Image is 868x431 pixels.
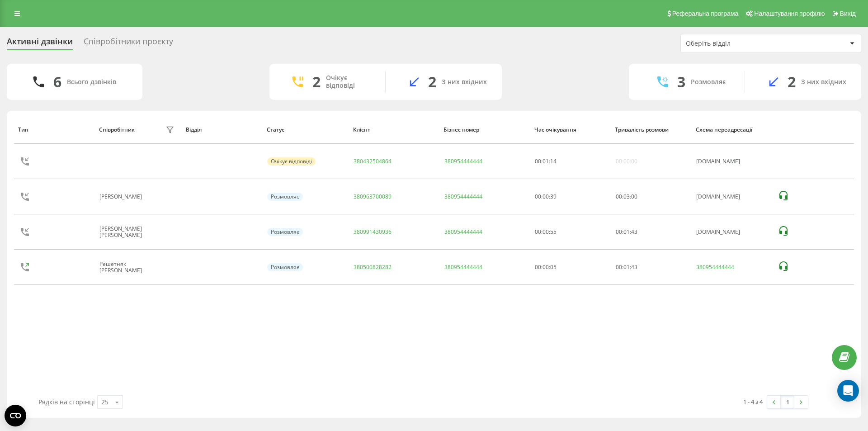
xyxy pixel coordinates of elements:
div: [PERSON_NAME] [99,194,144,200]
div: : : [535,158,557,165]
a: 380963700089 [354,193,392,200]
div: З них вхідних [801,78,846,86]
div: : : [616,264,637,270]
div: З них вхідних [442,78,487,86]
div: Розмовляє [691,78,726,86]
a: 380954444444 [444,157,482,165]
span: Реферальна програма [672,10,739,17]
div: : : [616,229,637,235]
span: 03 [623,193,630,200]
span: 00 [616,263,622,271]
a: 380500828282 [354,263,392,271]
div: Схема переадресації [696,127,769,133]
div: 00:00:00 [616,158,637,165]
span: 43 [631,263,637,271]
div: [DOMAIN_NAME] [696,194,768,200]
a: 380954444444 [444,193,482,200]
div: Решетняк [PERSON_NAME] [99,261,163,274]
span: 00 [631,193,637,200]
div: [DOMAIN_NAME] [696,229,768,235]
span: 14 [550,157,557,165]
div: Відділ [186,127,258,133]
div: Всього дзвінків [67,78,116,86]
a: 380954444444 [696,264,734,270]
span: Вихід [840,10,856,17]
span: 01 [542,157,549,165]
span: 01 [623,263,630,271]
div: Тип [18,127,90,133]
div: Розмовляє [267,263,303,271]
div: Розмовляє [267,193,303,201]
a: 380991430936 [354,228,392,236]
div: Статус [267,127,345,133]
div: 25 [101,398,108,407]
div: 1 - 4 з 4 [743,397,763,406]
a: 380432504864 [354,157,392,165]
div: Тривалість розмови [615,127,687,133]
div: Бізнес номер [443,127,526,133]
div: 2 [312,73,321,90]
span: 00 [535,157,541,165]
div: [PERSON_NAME] [PERSON_NAME] [99,226,163,239]
div: Активні дзвінки [7,37,73,51]
div: 00:00:39 [535,194,605,200]
div: 3 [677,73,685,90]
a: 380954444444 [444,228,482,236]
div: Співробітник [99,127,135,133]
a: 380954444444 [444,263,482,271]
span: 00 [616,193,622,200]
div: Очікує відповіді [326,74,372,90]
div: Очікує відповіді [267,157,316,166]
div: Клієнт [353,127,435,133]
div: 6 [53,73,61,90]
span: Налаштування профілю [754,10,825,17]
div: 00:00:05 [535,264,605,270]
span: 00 [616,228,622,236]
div: Розмовляє [267,228,303,236]
div: [DOMAIN_NAME] [696,158,768,165]
a: 1 [781,396,794,408]
button: Open CMP widget [5,405,26,426]
div: : : [616,194,637,200]
div: 2 [788,73,796,90]
div: Час очікування [534,127,607,133]
span: 01 [623,228,630,236]
div: Співробітники проєкту [84,37,173,51]
div: Open Intercom Messenger [837,380,859,402]
span: 43 [631,228,637,236]
div: 00:00:55 [535,229,605,235]
div: 2 [428,73,436,90]
span: Рядків на сторінці [38,398,95,406]
div: Оберіть відділ [686,40,794,47]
